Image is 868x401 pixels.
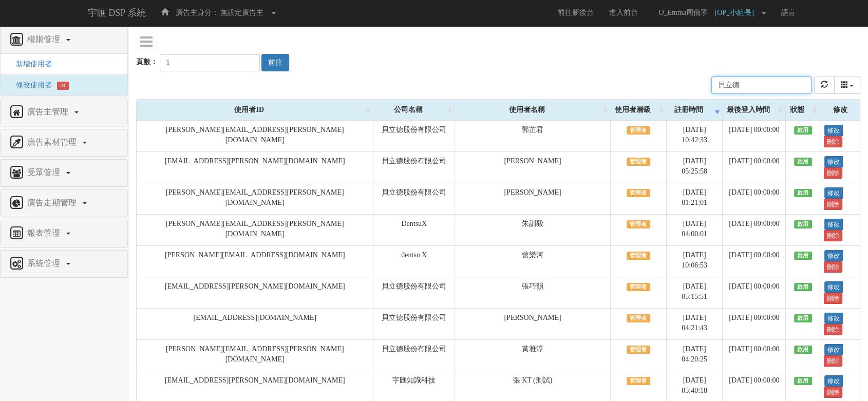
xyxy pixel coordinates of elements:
td: [DATE] 00:00:00 [723,121,786,152]
td: [EMAIL_ADDRESS][PERSON_NAME][DOMAIN_NAME] [137,152,373,183]
td: [PERSON_NAME][EMAIL_ADDRESS][PERSON_NAME][DOMAIN_NAME] [137,121,373,152]
a: 修改 [824,313,843,324]
button: 前往 [261,54,289,71]
td: 黃雅淳 [455,340,611,371]
td: [DATE] 10:42:33 [666,121,722,152]
span: 啟用 [794,126,812,135]
a: 廣告素材管理 [8,135,120,151]
td: [DATE] 04:20:25 [666,340,722,371]
span: 啟用 [794,314,812,322]
td: 朱訓毅 [455,215,611,246]
td: [PERSON_NAME][EMAIL_ADDRESS][PERSON_NAME][DOMAIN_NAME] [137,340,373,371]
span: 啟用 [794,283,812,291]
td: 曾樂河 [455,246,611,277]
span: [OP_小組長] [714,9,759,16]
span: 無設定廣告主 [220,9,263,16]
span: 管理者 [627,189,650,197]
span: 啟用 [794,377,812,385]
a: 修改 [824,250,843,261]
span: 管理者 [627,314,650,322]
span: 廣告走期管理 [25,198,82,207]
td: [DATE] 00:00:00 [723,215,786,246]
td: [DATE] 00:00:00 [723,277,786,309]
span: 管理者 [627,377,650,385]
span: 24 [57,82,69,90]
span: 廣告素材管理 [25,138,82,146]
td: 貝立德股份有限公司 [373,340,455,371]
span: 權限管理 [25,35,65,44]
div: 最後登入時間 [723,100,785,120]
div: 公司名稱 [373,100,455,120]
span: 系統管理 [25,259,65,268]
div: 使用者層級 [611,100,666,120]
a: 系統管理 [8,256,120,272]
span: 管理者 [627,126,650,135]
td: [DATE] 00:00:00 [723,309,786,340]
div: 使用者名稱 [455,100,610,120]
div: 修改 [820,100,860,120]
td: [DATE] 05:25:58 [666,152,722,183]
a: 刪除 [824,167,842,179]
span: 管理者 [627,252,650,260]
td: 貝立德股份有限公司 [373,277,455,309]
a: 受眾管理 [8,165,120,181]
td: [DATE] 00:00:00 [723,183,786,215]
td: 貝立德股份有限公司 [373,309,455,340]
td: 郭芷君 [455,121,611,152]
span: 啟用 [794,346,812,354]
span: 啟用 [794,220,812,228]
td: [PERSON_NAME] [455,152,611,183]
a: 修改 [824,281,843,293]
a: 新增使用者 [8,60,52,68]
span: 管理者 [627,283,650,291]
a: 廣告走期管理 [8,195,120,212]
td: DentsuX [373,215,455,246]
td: [PERSON_NAME] [455,183,611,215]
a: 刪除 [824,387,842,398]
td: [DATE] 00:00:00 [723,340,786,371]
a: 刪除 [824,199,842,210]
td: [DATE] 00:00:00 [723,246,786,277]
td: [DATE] 04:21:43 [666,309,722,340]
td: [DATE] 10:06:53 [666,246,722,277]
span: 廣告主身分： [176,9,219,16]
td: 貝立德股份有限公司 [373,152,455,183]
a: 權限管理 [8,32,120,48]
td: 貝立德股份有限公司 [373,183,455,215]
div: 註冊時間 [667,100,722,120]
td: [DATE] 00:00:00 [723,152,786,183]
div: Columns [834,77,861,94]
span: 修改使用者 [8,81,52,89]
a: 修改 [824,344,843,355]
a: 修改 [824,187,843,199]
td: [PERSON_NAME][EMAIL_ADDRESS][PERSON_NAME][DOMAIN_NAME] [137,215,373,246]
a: 修改 [824,375,843,387]
td: [DATE] 05:15:51 [666,277,722,309]
td: 貝立德股份有限公司 [373,121,455,152]
span: 啟用 [794,252,812,260]
span: 報表管理 [25,228,65,237]
label: 頁數： [136,57,158,67]
a: 廣告主管理 [8,104,120,121]
span: 管理者 [627,158,650,166]
td: [EMAIL_ADDRESS][DOMAIN_NAME] [137,309,373,340]
span: O_Emma周儀寧 [653,9,713,16]
span: 管理者 [627,220,650,228]
td: [PERSON_NAME][EMAIL_ADDRESS][PERSON_NAME][DOMAIN_NAME] [137,183,373,215]
a: 刪除 [824,136,842,147]
input: Search [711,77,812,94]
a: 修改 [824,156,843,167]
td: [DATE] 01:21:01 [666,183,722,215]
button: columns [834,77,861,94]
a: 刪除 [824,355,842,367]
div: 使用者ID [137,100,373,120]
a: 刪除 [824,324,842,335]
button: refresh [814,77,835,94]
span: 啟用 [794,189,812,197]
div: 狀態 [786,100,820,120]
span: 管理者 [627,346,650,354]
td: 張巧韻 [455,277,611,309]
span: 啟用 [794,158,812,166]
a: 修改 [824,125,843,136]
